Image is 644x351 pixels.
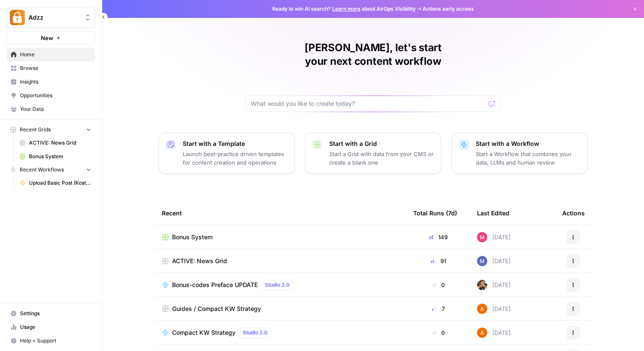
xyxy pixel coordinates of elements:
[7,75,95,89] a: Insights
[7,123,95,136] button: Recent Grids
[413,328,463,337] div: 0
[451,132,588,174] button: Start with a WorkflowStart a Workflow that combines your data, LLMs and human review
[477,328,487,338] img: 1uqwqwywk0hvkeqipwlzjk5gjbnq
[245,41,501,68] h1: [PERSON_NAME], let's start your next content workflow
[265,281,290,289] span: Studio 2.0
[29,179,91,187] span: Upload Basic Post (Kostya)
[162,257,400,265] a: ACTIVE: News Grid
[162,305,400,313] a: Guides / Compact KW Strategy
[20,337,91,345] span: Help + Support
[477,328,511,338] div: [DATE]
[20,310,91,317] span: Settings
[423,5,474,13] span: Actions early access
[16,136,95,150] a: ACTIVE: News Grid
[20,126,51,133] span: Recent Grids
[477,256,511,266] div: [DATE]
[477,304,511,314] div: [DATE]
[477,201,509,225] div: Last Edited
[172,281,258,289] span: Bonus-codes Preface UPDATE
[7,48,95,61] a: Home
[183,150,287,167] p: Launch best-practice driven templates for content creation and operations
[332,6,360,12] a: Learn more
[7,89,95,102] a: Opportunities
[162,328,400,338] a: Compact KW StrategyStudio 2.0
[20,51,91,58] span: Home
[29,13,80,22] span: Adzz
[29,153,91,160] span: Bonus System
[16,150,95,163] a: Bonus System
[20,166,64,174] span: Recent Workflows
[7,61,95,75] a: Browse
[41,34,53,42] span: New
[20,105,91,113] span: Your Data
[272,5,416,13] span: Ready to win AI search? about AirOps Visibility
[158,132,295,174] button: Start with a TemplateLaunch best-practice driven templates for content creation and operations
[16,176,95,190] a: Upload Basic Post (Kostya)
[251,99,485,108] input: What would you like to create today?
[413,233,463,241] div: 149
[162,201,400,225] div: Recent
[172,233,213,241] span: Bonus System
[20,64,91,72] span: Browse
[29,139,91,147] span: ACTIVE: News Grid
[162,280,400,290] a: Bonus-codes Preface UPDATEStudio 2.0
[7,102,95,116] a: Your Data
[329,150,434,167] p: Start a Grid with data from your CMS or create a blank one
[10,10,25,25] img: Adzz Logo
[477,232,511,242] div: [DATE]
[172,257,227,265] span: ACTIVE: News Grid
[162,233,400,241] a: Bonus System
[172,328,236,337] span: Compact KW Strategy
[413,257,463,265] div: 91
[20,92,91,99] span: Opportunities
[477,256,487,266] img: nmxawk7762aq8nwt4bciot6986w0
[476,139,581,148] p: Start with a Workflow
[7,307,95,320] a: Settings
[477,232,487,242] img: q1n9k1uq23nffb6auga1oo7a2f3t
[7,334,95,348] button: Help + Support
[7,7,95,28] button: Workspace: Adzz
[562,201,585,225] div: Actions
[7,320,95,334] a: Usage
[329,139,434,148] p: Start with a Grid
[413,281,463,289] div: 0
[477,280,511,290] div: [DATE]
[7,163,95,176] button: Recent Workflows
[413,201,457,225] div: Total Runs (7d)
[183,139,287,148] p: Start with a Template
[476,150,581,167] p: Start a Workflow that combines your data, LLMs and human review
[20,78,91,86] span: Insights
[477,304,487,314] img: 1uqwqwywk0hvkeqipwlzjk5gjbnq
[243,329,267,336] span: Studio 2.0
[305,132,441,174] button: Start with a GridStart a Grid with data from your CMS or create a blank one
[7,32,95,44] button: New
[413,305,463,313] div: 7
[172,305,261,313] span: Guides / Compact KW Strategy
[477,280,487,290] img: nwfydx8388vtdjnj28izaazbsiv8
[20,323,91,331] span: Usage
